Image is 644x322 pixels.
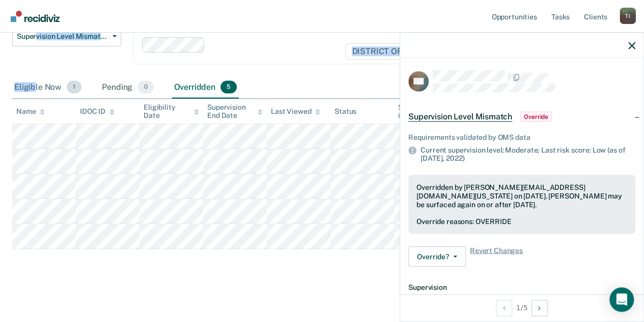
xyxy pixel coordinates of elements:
div: IDOC ID [80,107,115,116]
span: 2022) [446,154,464,162]
dt: Supervision [408,283,635,292]
div: Status [334,107,356,116]
button: Previous Opportunity [496,300,512,316]
div: 1 / 5 [400,294,643,321]
span: Supervision Level Mismatch [408,111,512,121]
div: Current supervision level: Moderate; Last risk score: Low (as of [DATE], [421,145,635,163]
div: Eligibility Date [144,103,199,120]
div: Supervision End Date [207,103,263,120]
span: Override [520,111,552,121]
div: Overridden by [PERSON_NAME][EMAIL_ADDRESS][DOMAIN_NAME][US_STATE] on [DATE]. [PERSON_NAME] may be... [416,183,627,209]
span: Supervision Level Mismatch [17,32,108,41]
div: Last Viewed [271,107,320,116]
span: 5 [220,81,237,94]
div: T J [620,8,636,24]
span: DISTRICT OFFICE 3, [GEOGRAPHIC_DATA] [345,43,528,60]
img: Recidiviz [11,11,60,22]
div: Override reasons: OVERRIDE [416,217,627,226]
span: 0 [137,81,153,94]
button: Next Opportunity [531,300,548,316]
div: Overridden [172,77,239,99]
span: 1 [67,81,81,94]
div: Requirements validated by OMS data [408,133,635,141]
button: Override? [408,246,466,267]
div: Eligible Now [12,77,83,99]
button: Profile dropdown button [620,8,636,24]
div: Open Intercom Messenger [609,287,634,312]
div: Name [16,107,45,116]
div: Snooze ends in [398,103,454,120]
div: Pending [100,77,155,99]
span: Revert Changes [470,246,523,267]
div: Supervision Level MismatchOverride [400,100,643,133]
